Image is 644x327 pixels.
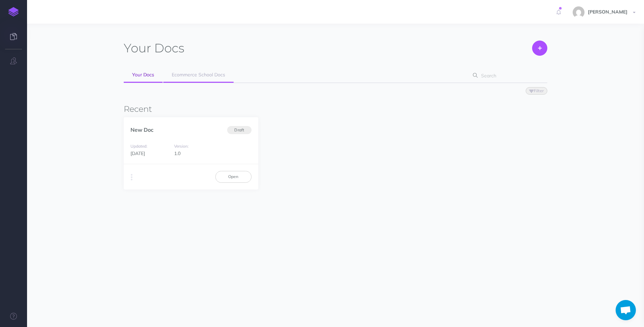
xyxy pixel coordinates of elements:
[616,300,636,320] a: Aprire la chat
[130,150,145,156] span: [DATE]
[124,68,163,83] a: Your Docs
[130,144,147,149] small: Updated:
[132,72,154,78] span: Your Docs
[215,171,252,182] a: Open
[163,68,234,83] a: Ecommerce School Docs
[585,9,631,15] span: [PERSON_NAME]
[172,72,225,78] span: Ecommerce School Docs
[131,173,133,182] i: More actions
[130,126,153,133] a: New Doc
[124,105,547,114] h3: Recent
[174,150,181,156] span: 1.0
[124,41,184,56] h1: Docs
[573,6,585,18] img: b1eb4d8dcdfd9a3639e0a52054f32c10.jpg
[8,7,19,17] img: logo-mark.svg
[479,70,537,82] input: Search
[124,41,151,55] span: Your
[526,87,547,95] button: Filter
[174,144,189,149] small: Version:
